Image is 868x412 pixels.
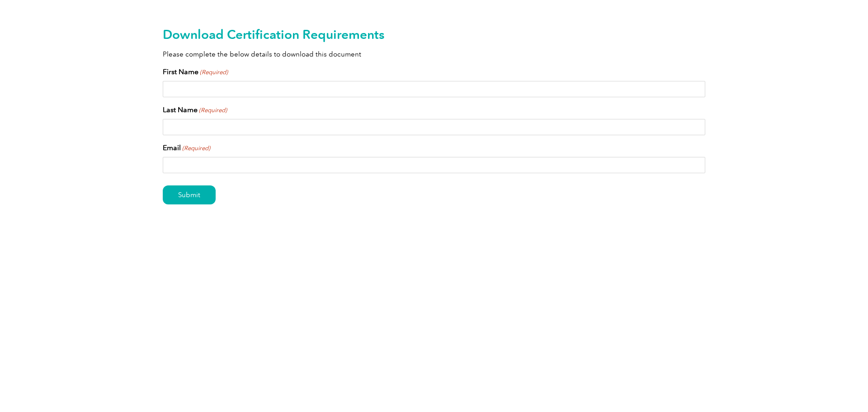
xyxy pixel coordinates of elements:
label: First Name [163,66,228,77]
h2: Download Certification Requirements [163,27,705,42]
span: (Required) [198,106,227,115]
label: Email [163,142,210,153]
input: Submit [163,185,216,204]
p: Please complete the below details to download this document [163,49,705,59]
span: (Required) [182,144,211,153]
label: Last Name [163,104,227,115]
span: (Required) [199,68,228,77]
